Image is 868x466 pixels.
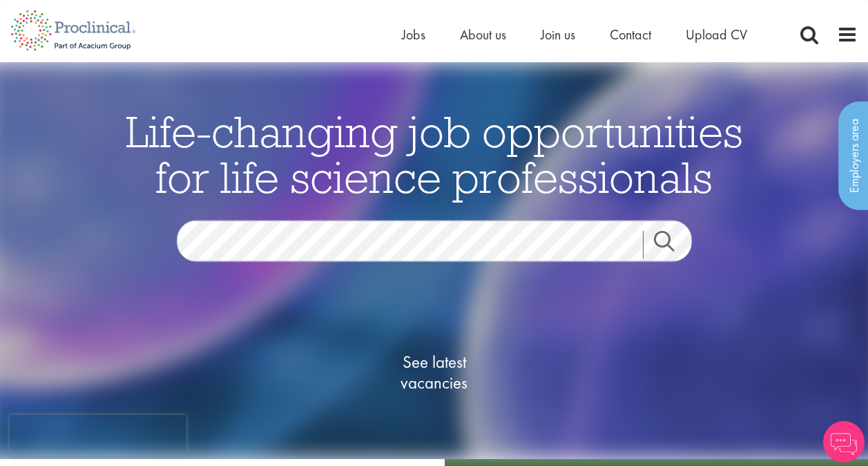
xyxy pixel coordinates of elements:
[365,296,503,448] a: See latestvacancies
[365,351,503,393] span: See latest vacancies
[402,26,425,44] a: Jobs
[126,103,743,204] span: Life-changing job opportunities for life science professionals
[10,415,186,456] iframe: reCAPTCHA
[460,26,506,44] a: About us
[610,26,651,44] a: Contact
[643,230,702,258] a: Job search submit button
[686,26,747,44] a: Upload CV
[541,26,575,44] a: Join us
[823,421,865,463] img: Chatbot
